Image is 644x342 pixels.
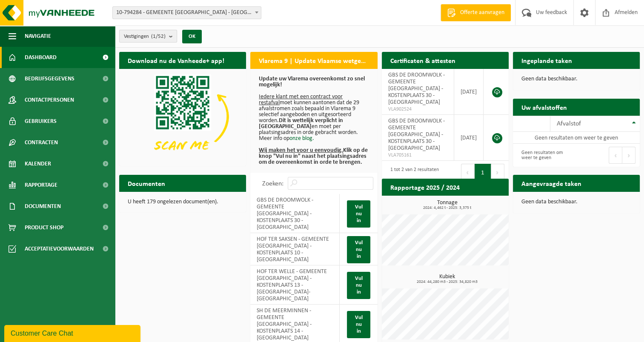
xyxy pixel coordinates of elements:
[259,147,343,154] u: Wij maken het voor u eenvoudig.
[119,175,174,191] h2: Documenten
[259,94,343,106] u: Iedere klant met een contract voor restafval
[25,153,51,174] span: Kalender
[388,152,447,159] span: VLA705161
[441,4,511,21] a: Offerte aanvragen
[386,200,509,210] h3: Tonnage
[250,194,340,233] td: GBS DE DROOMWOLK - GEMEENTE [GEOGRAPHIC_DATA] - KOSTENPLAATS 30 - [GEOGRAPHIC_DATA]
[386,280,509,284] span: 2024: 44,280 m3 - 2025: 34,820 m3
[609,147,622,164] button: Previous
[458,9,507,17] span: Offerte aanvragen
[112,6,261,19] span: 10-794284 - GEMEENTE BEVEREN - BEVEREN-WAAS
[119,30,177,43] button: Vestigingen(1/52)
[445,195,508,212] a: Bekijk rapportage
[513,132,640,144] td: Geen resultaten om weer te geven
[521,76,631,82] p: Geen data beschikbaar.
[513,175,590,191] h2: Aangevraagde taken
[25,47,57,68] span: Dashboard
[151,34,166,39] count: (1/52)
[517,146,572,165] div: Geen resultaten om weer te geven
[386,163,439,182] div: 1 tot 2 van 2 resultaten
[386,206,509,210] span: 2024: 4,462 t - 2025: 3,375 t
[25,238,94,259] span: Acceptatievoorwaarden
[513,99,575,115] h2: Uw afvalstoffen
[250,233,340,265] td: HOF TER SAKSEN - GEMEENTE [GEOGRAPHIC_DATA] - KOSTENPLAATS 10 - [GEOGRAPHIC_DATA]
[461,164,475,181] button: Previous
[25,196,61,217] span: Documenten
[521,199,631,205] p: Geen data beschikbaar.
[382,179,468,195] h2: Rapportage 2025 / 2024
[475,164,491,181] button: 1
[289,135,314,142] a: onze blog.
[454,69,484,115] td: [DATE]
[347,200,370,228] a: Vul nu in
[388,118,445,151] span: GBS DE DROOMWOLK - GEMEENTE [GEOGRAPHIC_DATA] - KOSTENPLAATS 30 - [GEOGRAPHIC_DATA]
[25,111,57,132] span: Gebruikers
[454,115,484,161] td: [DATE]
[622,147,635,164] button: Next
[25,68,74,89] span: Bedrijfsgegevens
[182,30,202,43] button: OK
[513,52,581,68] h2: Ingeplande taken
[119,69,246,164] img: Download de VHEPlus App
[259,76,365,88] b: Update uw Vlarema overeenkomst zo snel mogelijk!
[382,52,464,68] h2: Certificaten & attesten
[25,217,63,238] span: Product Shop
[25,26,51,47] span: Navigatie
[386,274,509,284] h3: Kubiek
[557,120,581,127] span: Afvalstof
[259,147,368,165] b: Klik op de knop "Vul nu in" naast het plaatsingsadres om de overeenkomst in orde te brengen.
[250,265,340,305] td: HOF TER WELLE - GEMEENTE [GEOGRAPHIC_DATA] - KOSTENPLAATS 13 - [GEOGRAPHIC_DATA]-[GEOGRAPHIC_DATA]
[259,76,369,165] p: moet kunnen aantonen dat de 29 afvalstromen zoals bepaald in Vlarema 9 selectief aangeboden en ui...
[491,164,504,181] button: Next
[388,106,447,113] span: VLA902524
[4,323,142,342] iframe: chat widget
[25,89,74,111] span: Contactpersonen
[347,272,370,299] a: Vul nu in
[347,236,370,263] a: Vul nu in
[119,52,233,68] h2: Download nu de Vanheede+ app!
[128,199,238,205] p: U heeft 179 ongelezen document(en).
[347,311,370,338] a: Vul nu in
[262,180,283,187] label: Zoeken:
[250,52,377,68] h2: Vlarema 9 | Update Vlaamse wetgeving
[25,174,57,196] span: Rapportage
[388,72,445,105] span: GBS DE DROOMWOLK - GEMEENTE [GEOGRAPHIC_DATA] - KOSTENPLAATS 30 - [GEOGRAPHIC_DATA]
[124,30,166,43] span: Vestigingen
[113,7,261,19] span: 10-794284 - GEMEENTE BEVEREN - BEVEREN-WAAS
[25,132,58,153] span: Contracten
[259,117,343,130] b: Dit is wettelijk verplicht in [GEOGRAPHIC_DATA]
